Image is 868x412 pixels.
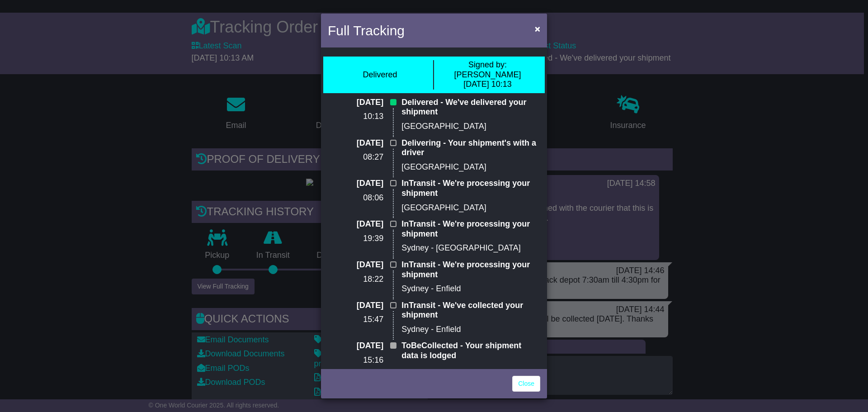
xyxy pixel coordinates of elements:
p: 15:16 [328,355,383,365]
p: Sydney - [GEOGRAPHIC_DATA] [401,243,540,253]
p: 08:27 [328,152,383,162]
p: Sydney - Enfield [401,325,540,335]
p: InTransit - We've collected your shipment [401,301,540,320]
h4: Full Tracking [328,20,405,41]
p: InTransit - We're processing your shipment [401,260,540,279]
p: [GEOGRAPHIC_DATA] [401,162,540,172]
p: Delivering - Your shipment's with a driver [401,138,540,158]
p: Sydney - Enfield [401,365,540,375]
div: [PERSON_NAME] [DATE] 10:13 [439,60,537,90]
p: Delivered - We've delivered your shipment [401,98,540,117]
button: Close [530,19,545,38]
p: [DATE] [328,341,383,351]
p: InTransit - We're processing your shipment [401,179,540,198]
p: Sydney - Enfield [401,284,540,294]
span: Signed by: [468,60,507,69]
span: × [535,24,540,34]
p: [GEOGRAPHIC_DATA] [401,122,540,132]
p: 18:22 [328,275,383,284]
p: [DATE] [328,98,383,108]
p: [DATE] [328,301,383,311]
p: [DATE] [328,138,383,148]
p: [DATE] [328,179,383,189]
p: 08:06 [328,193,383,203]
p: [GEOGRAPHIC_DATA] [401,203,540,213]
p: 10:13 [328,112,383,122]
p: InTransit - We're processing your shipment [401,219,540,239]
div: Delivered [363,70,397,80]
p: 15:47 [328,315,383,325]
a: Close [512,376,540,392]
p: ToBeCollected - Your shipment data is lodged [401,341,540,360]
p: [DATE] [328,260,383,270]
p: 19:39 [328,234,383,244]
p: [DATE] [328,219,383,229]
